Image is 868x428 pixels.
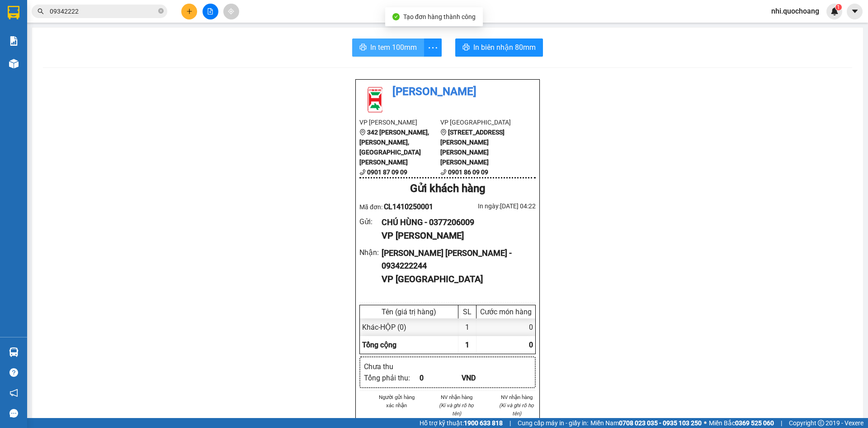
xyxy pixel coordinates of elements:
[438,393,476,401] li: NV nhận hàng
[455,38,543,57] button: printerIn biên nhận 80mm
[847,4,863,19] button: caret-down
[735,419,774,427] strong: 0369 525 060
[479,308,533,316] div: Cước món hàng
[440,117,521,127] li: VP [GEOGRAPHIC_DATA]
[359,43,367,52] span: printer
[8,6,19,19] img: logo-vxr
[818,420,824,426] span: copyright
[440,129,505,166] b: [STREET_ADDRESS][PERSON_NAME][PERSON_NAME][PERSON_NAME]
[359,129,429,166] b: 342 [PERSON_NAME], [PERSON_NAME], [GEOGRAPHIC_DATA][PERSON_NAME]
[382,272,528,286] div: VP [GEOGRAPHIC_DATA]
[228,8,234,14] span: aim
[158,8,164,14] span: close-circle
[362,308,456,316] div: Tên (giá trị hàng)
[781,418,782,428] span: |
[359,129,366,135] span: environment
[9,347,19,357] img: warehouse-icon
[384,202,433,211] span: CL1410250001
[590,418,702,428] span: Miền Nam
[835,4,842,10] sup: 1
[465,341,469,349] span: 1
[377,393,416,409] li: Người gửi hàng xác nhận
[473,42,536,53] span: In biên nhận 80mm
[497,393,536,401] li: NV nhận hàng
[382,247,528,273] div: [PERSON_NAME] [PERSON_NAME] - 0934222244
[382,229,528,243] div: VP [PERSON_NAME]
[529,341,533,349] span: 0
[458,318,476,336] div: 1
[499,402,534,417] i: (Kí và ghi rõ họ tên)
[359,83,536,101] li: [PERSON_NAME]
[509,418,511,428] span: |
[186,8,193,14] span: plus
[448,201,536,211] div: In ngày: [DATE] 04:22
[9,389,18,397] span: notification
[830,7,839,15] img: icon-new-feature
[359,83,391,115] img: logo.jpg
[403,13,476,20] span: Tạo đơn hàng thành công
[476,318,535,336] div: 0
[364,372,420,384] div: Tổng phải thu :
[207,8,213,14] span: file-add
[359,180,536,197] div: Gửi khách hàng
[352,38,424,57] button: printerIn tem 100mm
[448,168,488,176] b: 0901 86 09 09
[367,168,407,176] b: 0901 87 09 09
[382,216,528,229] div: CHÚ HÙNG - 0377206009
[9,368,18,377] span: question-circle
[370,42,417,53] span: In tem 100mm
[359,201,448,212] div: Mã đơn:
[851,7,859,15] span: caret-down
[9,36,19,46] img: solution-icon
[9,409,18,418] span: message
[50,6,156,16] input: Tìm tên, số ĐT hoặc mã đơn
[837,4,840,10] span: 1
[420,372,462,384] div: 0
[424,38,442,57] button: more
[462,43,470,52] span: printer
[704,421,707,425] span: ⚪️
[420,418,503,428] span: Hỗ trợ kỹ thuật:
[359,216,382,227] div: Gửi :
[362,323,406,332] span: Khác - HỘP (0)
[9,59,19,68] img: warehouse-icon
[364,361,420,372] div: Chưa thu
[462,372,504,384] div: VND
[440,129,447,135] span: environment
[461,308,474,316] div: SL
[392,13,400,20] span: check-circle
[424,42,441,53] span: more
[619,419,702,427] strong: 0708 023 035 - 0935 103 250
[764,5,826,17] span: nhi.quochoang
[464,419,503,427] strong: 1900 633 818
[359,169,366,175] span: phone
[439,402,474,417] i: (Kí và ghi rõ họ tên)
[440,169,447,175] span: phone
[223,4,239,19] button: aim
[359,247,382,258] div: Nhận :
[709,418,774,428] span: Miền Bắc
[518,418,588,428] span: Cung cấp máy in - giấy in:
[38,8,44,14] span: search
[203,4,218,19] button: file-add
[362,341,396,349] span: Tổng cộng
[359,117,440,127] li: VP [PERSON_NAME]
[181,4,197,19] button: plus
[158,7,164,16] span: close-circle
